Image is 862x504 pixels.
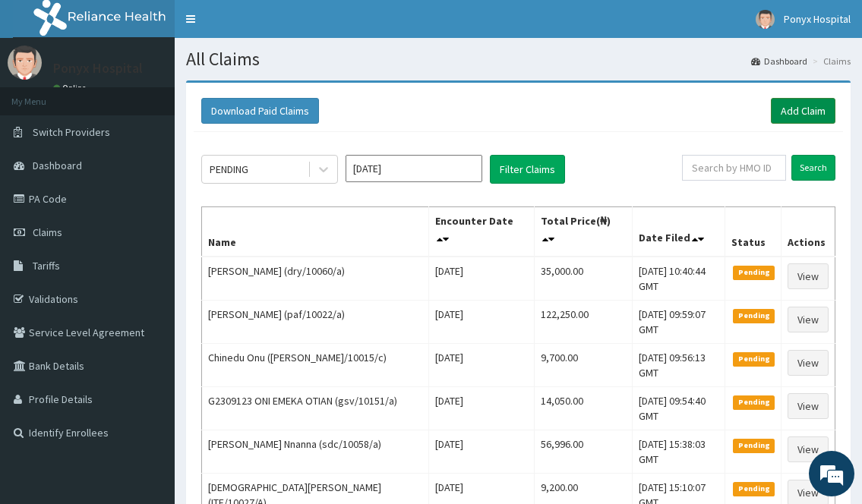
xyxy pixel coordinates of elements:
td: [DATE] [429,257,535,301]
td: [DATE] [429,430,535,474]
td: 14,050.00 [535,387,633,430]
td: 9,700.00 [535,344,633,387]
span: Pending [733,395,775,409]
td: [DATE] [429,301,535,344]
th: Date Filed [633,207,725,257]
td: [PERSON_NAME] Nnanna (sdc/10058/a) [202,430,429,474]
th: Name [202,207,429,257]
a: View [788,350,829,376]
span: Tariffs [33,259,60,272]
a: View [788,393,829,419]
span: Pending [733,266,775,279]
span: Pending [733,482,775,496]
td: [DATE] 09:59:07 GMT [633,301,725,344]
th: Total Price(₦) [535,207,633,257]
input: Search [791,155,835,181]
input: Select Month and Year [346,155,482,182]
span: Pending [733,439,775,452]
a: Online [53,83,90,93]
td: [DATE] 09:54:40 GMT [633,387,725,430]
h1: All Claims [186,49,851,69]
td: [DATE] 15:38:03 GMT [633,430,725,474]
a: View [788,307,829,332]
th: Status [725,207,781,257]
th: Encounter Date [429,207,535,257]
td: [DATE] 10:40:44 GMT [633,257,725,301]
a: View [788,436,829,462]
td: G2309123 ONI EMEKA OTIAN (gsv/10151/a) [202,387,429,430]
span: Ponyx Hospital [784,12,851,26]
td: [PERSON_NAME] (paf/10022/a) [202,301,429,344]
button: Download Paid Claims [201,98,319,124]
td: [PERSON_NAME] (dry/10060/a) [202,257,429,301]
p: Ponyx Hospital [53,61,143,75]
img: User Image [756,10,775,29]
td: 35,000.00 [535,257,633,301]
td: 56,996.00 [535,430,633,474]
img: User Image [8,46,42,80]
span: Pending [733,352,775,366]
td: 122,250.00 [535,301,633,344]
th: Actions [781,207,835,257]
a: View [788,263,829,289]
td: [DATE] 09:56:13 GMT [633,344,725,387]
td: [DATE] [429,387,535,430]
span: Switch Providers [33,125,110,139]
span: Claims [33,225,62,239]
div: PENDING [210,162,248,177]
span: Dashboard [33,159,82,172]
input: Search by HMO ID [682,155,786,181]
li: Claims [809,55,851,68]
a: Dashboard [751,55,807,68]
a: Add Claim [771,98,835,124]
td: Chinedu Onu ([PERSON_NAME]/10015/c) [202,344,429,387]
button: Filter Claims [490,155,565,184]
span: Pending [733,309,775,323]
td: [DATE] [429,344,535,387]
